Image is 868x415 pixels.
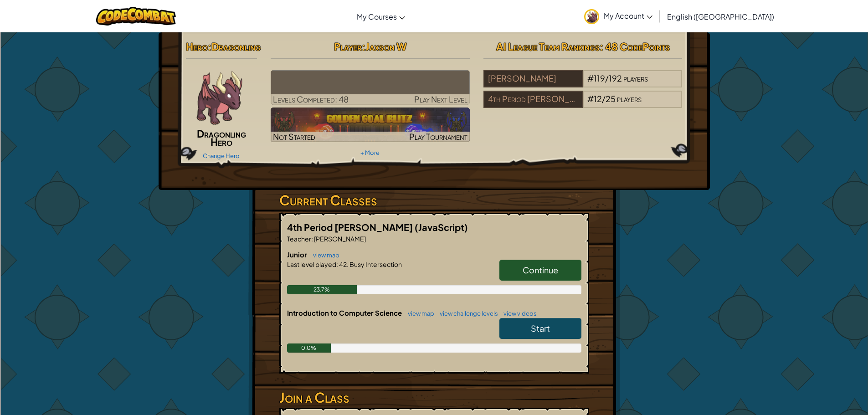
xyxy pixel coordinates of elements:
a: English ([GEOGRAPHIC_DATA]) [663,4,779,29]
a: My Account [580,2,657,31]
img: avatar [584,9,599,24]
span: My Courses [357,12,397,21]
img: CodeCombat logo [96,7,176,26]
span: My Account [604,11,652,20]
span: English ([GEOGRAPHIC_DATA]) [667,12,774,21]
a: My Courses [352,4,410,29]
